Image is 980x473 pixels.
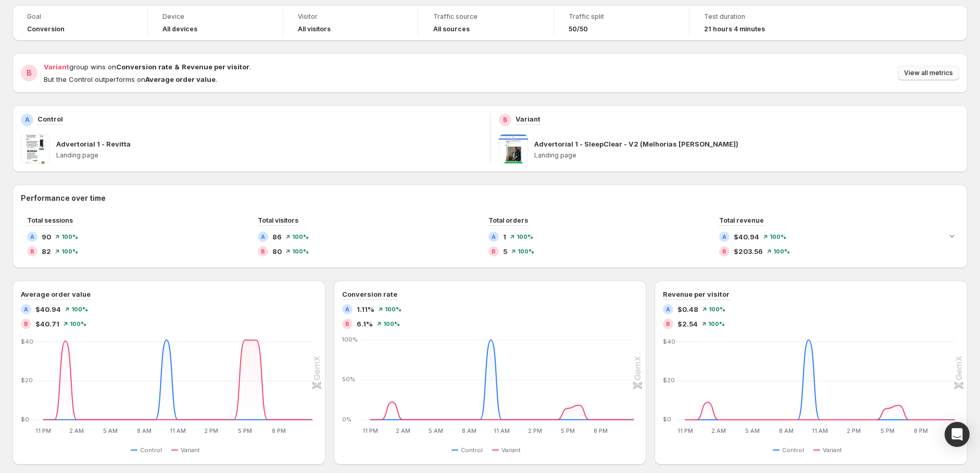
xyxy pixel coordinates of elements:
img: Advertorial 1 - Revitta [21,135,50,164]
text: 2 PM [205,427,219,434]
h2: B [492,248,496,254]
h2: B [345,321,349,327]
h2: B [261,248,265,254]
span: View all metrics [904,69,953,77]
h2: A [666,306,670,312]
span: 100% [770,234,786,240]
span: Variant [501,446,521,454]
button: Variant [492,444,525,456]
text: 2 AM [396,427,410,434]
text: 50% [342,375,355,383]
span: Total visitors [258,216,298,224]
span: Total revenue [719,216,764,224]
button: View all metrics [898,66,959,80]
span: 100% [61,248,78,254]
text: 11 PM [677,427,693,434]
span: group wins on . [44,63,251,71]
span: Traffic source [433,13,539,21]
text: $0 [21,416,29,423]
h2: B [503,116,507,124]
span: 100% [292,248,309,254]
h2: A [492,234,496,240]
text: 5 AM [745,427,760,434]
span: 1.11% [357,304,374,314]
text: $20 [21,377,33,384]
span: Total sessions [27,216,73,224]
a: Traffic sourceAll sources [433,11,539,34]
span: $40.71 [35,319,59,329]
text: 8 AM [137,427,152,434]
span: $40.94 [734,232,759,242]
text: 5 PM [881,427,895,434]
text: 11 PM [362,427,378,434]
a: VisitorAll visitors [298,11,404,34]
span: 100% [708,321,725,327]
span: 50/50 [569,25,588,33]
text: 8 PM [594,427,608,434]
h2: B [27,68,32,78]
img: Advertorial 1 - SleepClear - V2 (Melhorias rick) [499,135,528,164]
span: $40.94 [35,304,61,314]
text: 11 PM [35,427,51,434]
text: 8 PM [272,427,286,434]
span: Visitor [298,13,404,21]
span: 1 [503,232,506,242]
h2: B [722,248,726,254]
text: $40 [663,338,675,345]
button: Control [773,444,808,456]
span: 100% [517,234,533,240]
a: DeviceAll devices [162,11,268,34]
span: Goal [27,13,133,21]
span: $2.54 [677,319,698,329]
text: 5 PM [238,427,253,434]
span: Variant [823,446,842,454]
h3: Average order value [21,289,91,299]
text: 8 PM [914,427,928,434]
button: Expand chart [945,228,959,243]
h4: All devices [162,25,197,33]
text: 8 AM [779,427,794,434]
span: Traffic split [569,13,674,21]
button: Variant [171,444,204,456]
a: Traffic split50/50 [569,11,674,34]
span: 100% [292,234,309,240]
text: $40 [21,338,33,345]
span: Total orders [488,216,528,224]
text: 2 AM [69,427,84,434]
text: $20 [663,377,675,384]
span: 100% [709,306,725,312]
span: 100% [71,306,88,312]
span: But the Control outperforms on . [44,75,217,83]
p: Landing page [56,151,482,160]
span: 100% [518,248,534,254]
text: 2 PM [847,427,861,434]
h2: B [24,321,28,327]
h2: A [345,306,349,312]
button: Control [131,444,166,456]
span: 80 [272,246,282,257]
text: 2 AM [712,427,726,434]
div: Open Intercom Messenger [945,422,970,447]
p: Advertorial 1 - SleepClear - V2 (Melhorias [PERSON_NAME]) [534,139,738,149]
h2: B [30,248,34,254]
h2: A [261,234,265,240]
text: 8 AM [461,427,476,434]
text: $0 [663,416,671,423]
h2: A [25,116,30,124]
span: Control [461,446,483,454]
strong: Average order value [145,75,216,83]
span: $203.56 [734,246,763,257]
h2: Performance over time [21,193,959,203]
span: 100% [773,248,790,254]
span: 21 hours 4 minutes [704,25,765,33]
h4: All visitors [298,25,331,33]
span: 100% [383,321,400,327]
p: Landing page [534,151,960,160]
button: Control [451,444,487,456]
text: 0% [342,416,351,423]
span: 100% [385,306,401,312]
strong: Conversion rate [116,63,172,71]
span: 100% [70,321,86,327]
span: 86 [272,232,282,242]
text: 5 PM [561,427,575,434]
